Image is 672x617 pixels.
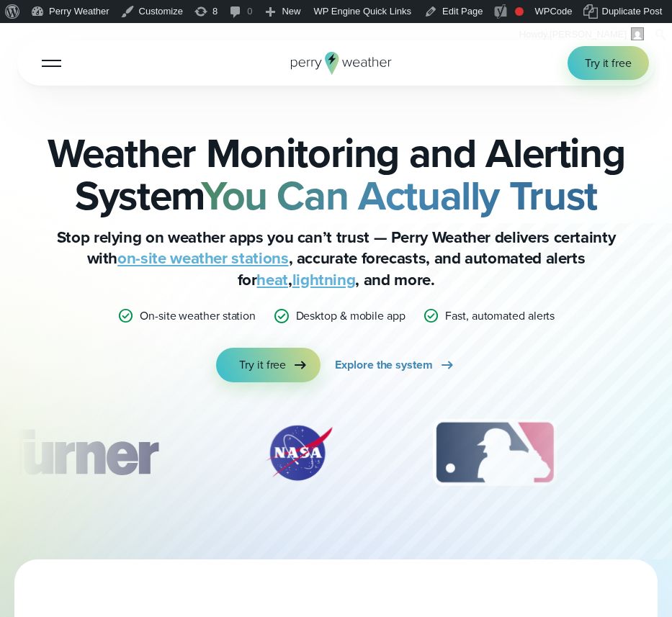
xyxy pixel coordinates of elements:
[248,417,349,489] img: NASA.svg
[292,268,356,292] a: lightning
[17,417,655,496] div: slideshow
[335,348,455,382] a: Explore the system
[296,307,406,324] p: Desktop & mobile app
[418,417,570,489] img: MLB.svg
[515,7,524,16] div: Focus keyphrase not set
[140,307,256,324] p: On-site weather station
[239,356,286,373] span: Try it free
[256,268,288,292] a: heat
[585,55,632,71] span: Try it free
[248,417,349,489] div: 2 of 12
[216,348,321,382] a: Try it free
[568,46,649,80] a: Try it free
[17,132,655,218] h2: Weather Monitoring and Alerting System
[335,356,432,373] span: Explore the system
[418,417,570,489] div: 3 of 12
[514,23,650,46] a: Howdy,
[48,227,624,291] p: Stop relying on weather apps you can’t trust — Perry Weather delivers certainty with , accurate f...
[201,166,597,226] strong: You Can Actually Trust
[550,29,627,40] span: [PERSON_NAME]
[445,307,555,324] p: Fast, automated alerts
[117,246,288,270] a: on-site weather stations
